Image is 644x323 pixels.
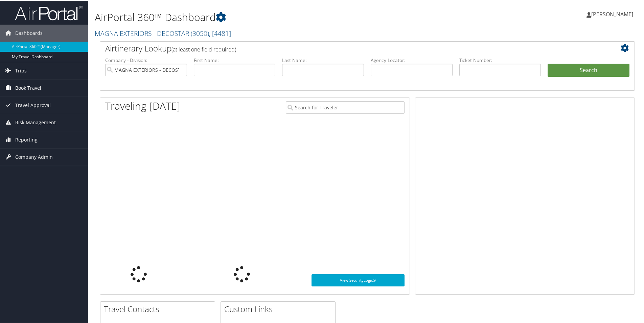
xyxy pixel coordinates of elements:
[586,3,640,24] a: [PERSON_NAME]
[286,101,405,113] input: Search for Traveler
[224,303,335,314] h2: Custom Links
[548,63,629,77] button: Search
[15,113,56,130] span: Risk Management
[371,56,453,63] label: Agency Locator:
[95,28,231,37] a: MAGNA EXTERIORS - DECOSTAR
[194,56,276,63] label: First Name:
[209,28,231,37] span: , [ 4481 ]
[15,62,27,79] span: Trips
[191,28,209,37] span: ( 3050 )
[105,42,585,53] h2: Airtinerary Lookup
[15,148,53,165] span: Company Admin
[15,131,38,148] span: Reporting
[282,56,364,63] label: Last Name:
[104,303,215,314] h2: Travel Contacts
[15,79,41,96] span: Book Travel
[105,98,180,112] h1: Traveling [DATE]
[459,56,541,63] label: Ticket Number:
[312,274,405,286] a: View SecurityLogic®
[171,45,236,52] span: (at least one field required)
[15,4,83,20] img: airportal-logo.png
[95,9,458,24] h1: AirPortal 360™ Dashboard
[105,56,187,63] label: Company - Division:
[15,24,43,41] span: Dashboards
[15,96,51,113] span: Travel Approval
[591,10,633,17] span: [PERSON_NAME]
